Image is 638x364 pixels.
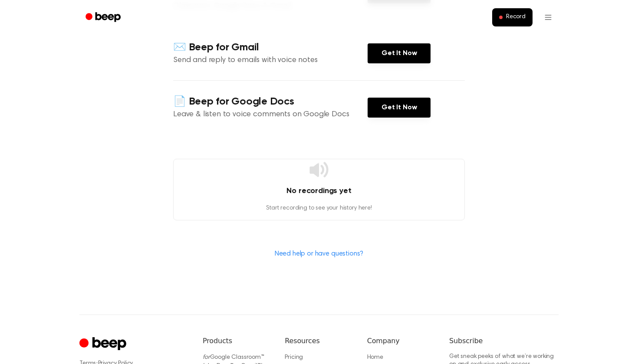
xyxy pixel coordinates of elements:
a: Cruip [79,336,128,353]
h6: Products [203,336,271,346]
a: Beep [79,9,128,26]
p: Send and reply to emails with voice notes [173,55,368,66]
p: Start recording to see your history here! [174,204,464,213]
a: Get It Now [368,98,431,118]
a: Get It Now [368,43,431,63]
h6: Subscribe [449,336,559,346]
a: Need help or have questions? [275,250,364,257]
button: Open menu [538,7,559,28]
p: Leave & listen to voice comments on Google Docs [173,109,368,121]
a: Home [367,354,383,361]
span: Record [506,13,526,21]
h6: Company [367,336,435,346]
h4: No recordings yet [174,185,464,197]
h6: Resources [285,336,353,346]
button: Record [492,8,533,26]
a: Pricing [285,354,303,361]
h4: 📄 Beep for Google Docs [173,95,368,109]
h4: ✉️ Beep for Gmail [173,40,368,55]
i: for [203,354,210,361]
